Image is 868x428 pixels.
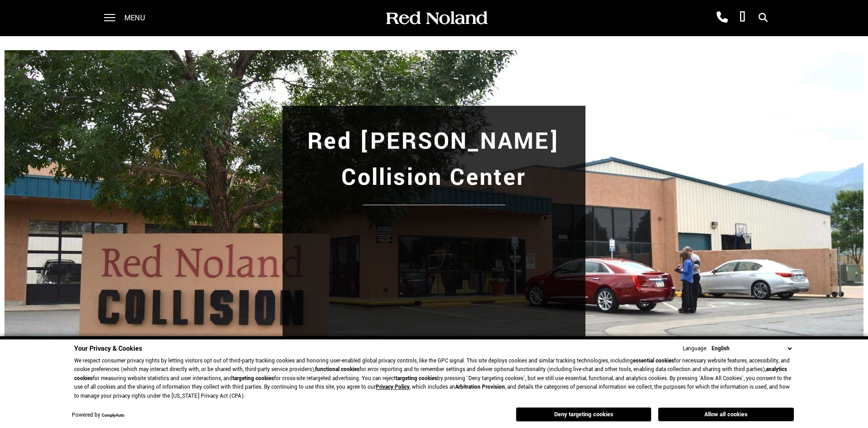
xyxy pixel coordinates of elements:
strong: essential cookies [633,357,674,365]
span: Your Privacy & Cookies [74,344,142,353]
a: Privacy Policy [376,383,410,391]
strong: targeting cookies [396,375,437,382]
div: Language: [683,346,708,352]
h1: Red [PERSON_NAME] Collision Center [291,123,577,196]
a: ComplyAuto [102,413,124,419]
button: Allow all cookies [658,408,794,421]
strong: targeting cookies [232,375,274,382]
strong: Arbitration Provision [455,383,505,391]
strong: functional cookies [315,366,359,373]
button: Deny targeting cookies [516,407,651,422]
img: Red Noland Auto Group [384,10,488,26]
p: We respect consumer privacy rights by letting visitors opt out of third-party tracking cookies an... [74,357,794,401]
select: Language Select [709,344,794,353]
div: Powered by [72,413,124,419]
